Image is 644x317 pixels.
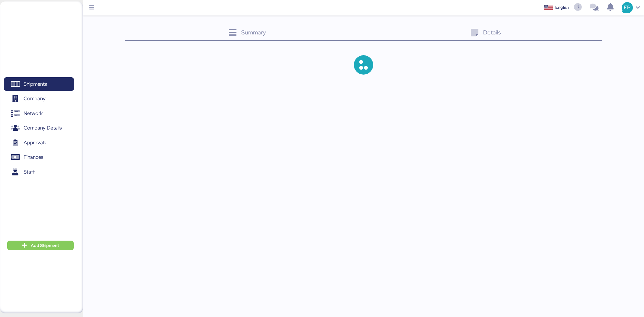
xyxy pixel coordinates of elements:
[4,136,74,150] a: Approvals
[241,28,266,36] span: Summary
[24,153,43,162] span: Finances
[24,168,35,176] span: Staff
[7,241,74,250] button: Add Shipment
[4,121,74,135] a: Company Details
[483,28,501,36] span: Details
[24,138,46,147] span: Approvals
[4,77,74,91] a: Shipments
[24,109,43,118] span: Network
[24,80,47,88] span: Shipments
[4,107,74,120] a: Network
[24,123,62,132] span: Company Details
[87,3,97,13] button: Menu
[624,4,630,11] span: FP
[4,165,74,179] a: Staff
[555,4,569,11] div: English
[4,150,74,164] a: Finances
[24,94,46,103] span: Company
[31,242,59,249] span: Add Shipment
[4,92,74,106] a: Company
